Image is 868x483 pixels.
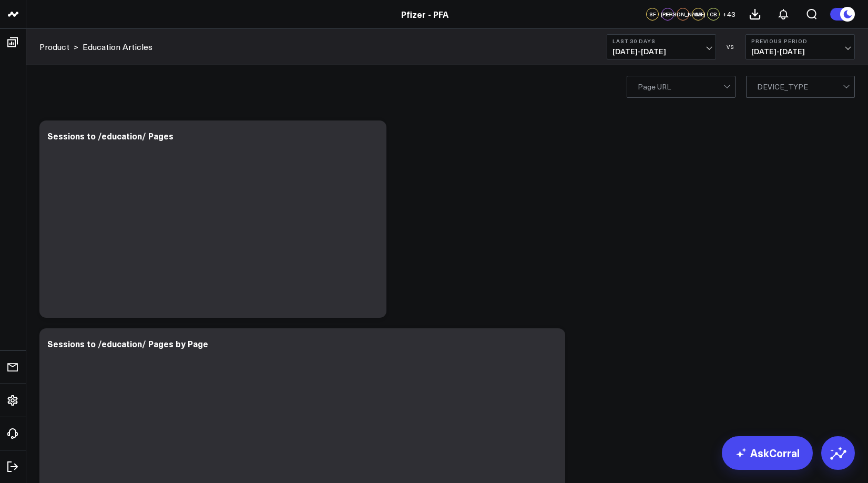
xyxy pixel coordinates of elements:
div: CS [692,8,704,21]
div: CB [707,8,720,21]
button: Previous Period[DATE]-[DATE] [746,34,855,59]
div: SF [646,8,659,21]
div: VS [721,44,740,50]
a: Pfizer - PFA [401,8,448,20]
a: Product [39,41,69,53]
span: [DATE] - [DATE] [612,47,710,56]
b: Previous Period [751,38,849,44]
div: Sessions to /education/ Pages [47,130,173,142]
span: [DATE] - [DATE] [751,47,849,56]
div: > [39,41,78,53]
button: +43 [722,8,736,21]
div: Sessions to /education/ Pages by Page [47,338,208,349]
div: [PERSON_NAME] [677,8,689,21]
a: Education Articles [83,41,152,53]
button: Last 30 Days[DATE]-[DATE] [607,34,716,59]
a: AskCorral [722,436,813,470]
span: + 43 [722,11,736,18]
b: Last 30 Days [612,38,710,44]
div: JB [661,8,674,21]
